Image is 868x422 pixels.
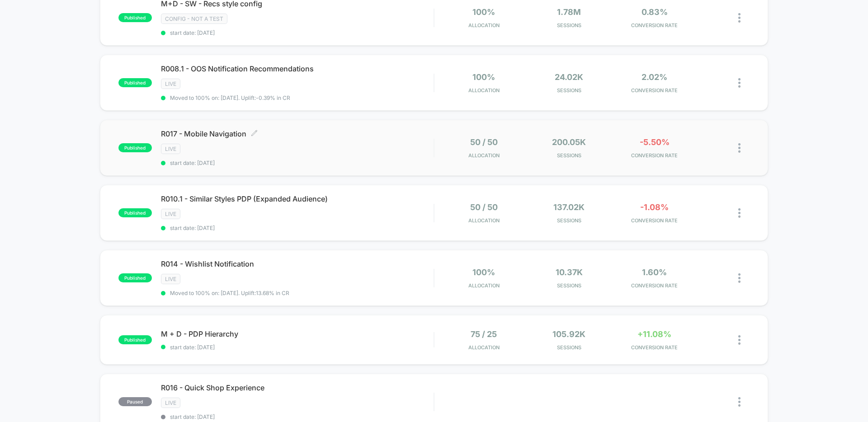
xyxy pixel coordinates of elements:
span: -5.50% [640,137,670,147]
span: Sessions [529,217,610,224]
span: R016 - Quick Shop Experience [161,383,434,392]
span: R010.1 - Similar Styles PDP (Expanded Audience) [161,194,434,203]
span: 10.37k [556,267,583,277]
img: close [738,335,741,345]
span: Allocation [468,87,500,94]
span: 24.02k [555,72,583,82]
span: paused [118,397,152,406]
span: 1.78M [557,7,581,17]
img: close [738,143,741,153]
span: 137.02k [553,202,585,212]
span: 100% [472,72,495,82]
span: 75 / 25 [471,329,497,339]
span: Sessions [529,22,610,28]
span: published [118,13,152,22]
span: published [118,78,152,87]
span: R017 - Mobile Navigation [161,129,434,138]
span: 100% [472,7,495,17]
span: LIVE [161,79,180,89]
span: CONFIG - NOT A TEST [161,14,227,24]
span: published [118,335,152,344]
img: close [738,208,741,218]
img: close [738,273,741,283]
span: start date: [DATE] [161,159,434,166]
span: Sessions [529,344,610,351]
span: published [118,273,152,282]
span: start date: [DATE] [161,29,434,36]
span: Allocation [468,22,500,28]
span: Allocation [468,282,500,289]
span: LIVE [161,209,180,219]
span: 50 / 50 [470,137,498,147]
span: start date: [DATE] [161,344,434,351]
span: CONVERSION RATE [614,282,695,289]
span: +11.08% [637,329,671,339]
span: CONVERSION RATE [614,87,695,94]
span: LIVE [161,398,180,408]
span: CONVERSION RATE [614,22,695,28]
span: Sessions [529,152,610,159]
span: LIVE [161,274,180,284]
span: 100% [472,267,495,277]
img: close [738,13,741,23]
span: 50 / 50 [470,202,498,212]
span: -1.08% [640,202,669,212]
span: LIVE [161,144,180,154]
span: 2.02% [642,72,667,82]
span: 200.05k [552,137,586,147]
span: Allocation [468,152,500,159]
img: close [738,78,741,88]
span: M + D - PDP Hierarchy [161,329,434,338]
span: start date: [DATE] [161,413,434,420]
span: Moved to 100% on: [DATE] . Uplift: -0.39% in CR [170,94,290,101]
span: Allocation [468,217,500,224]
span: R008.1 - OOS Notification Recommendations [161,64,434,73]
span: 105.92k [552,329,585,339]
span: 0.83% [642,7,668,17]
span: published [118,143,152,152]
span: R014 - Wishlist Notification [161,259,434,268]
img: close [738,397,741,407]
span: CONVERSION RATE [614,152,695,159]
span: start date: [DATE] [161,225,434,231]
span: CONVERSION RATE [614,217,695,224]
span: Sessions [529,282,610,289]
span: published [118,208,152,217]
span: 1.60% [642,267,667,277]
span: Moved to 100% on: [DATE] . Uplift: 13.68% in CR [170,290,289,296]
span: Allocation [468,344,500,351]
span: Sessions [529,87,610,94]
span: CONVERSION RATE [614,344,695,351]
